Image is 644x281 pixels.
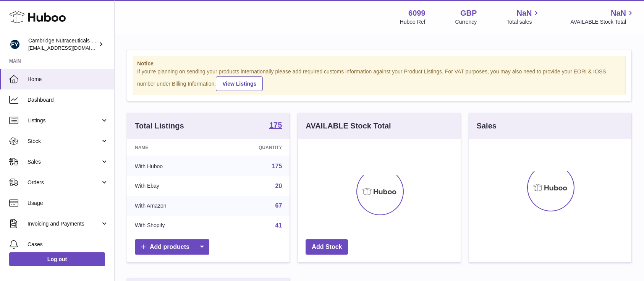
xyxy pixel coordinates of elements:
strong: GBP [460,8,477,18]
img: internalAdmin-6099@internal.huboo.com [9,39,21,50]
td: With Amazon [127,196,216,216]
a: Add products [135,239,209,255]
h3: Sales [477,121,497,131]
th: Quantity [216,139,290,156]
span: Usage [28,200,108,207]
strong: 6099 [408,8,426,18]
span: Total sales [506,18,540,26]
span: AVAILABLE Stock Total [570,18,635,26]
a: 67 [275,202,282,209]
a: 20 [275,183,282,189]
span: Listings [28,117,100,124]
a: Log out [9,252,105,266]
strong: Notice [137,60,621,67]
span: [EMAIL_ADDRESS][DOMAIN_NAME] [28,45,112,51]
span: NaN [611,8,626,18]
div: Currency [455,18,477,26]
h3: AVAILABLE Stock Total [306,121,391,131]
a: Add Stock [306,239,348,255]
h3: Total Listings [135,121,184,131]
div: If you're planning on sending your products internationally please add required customs informati... [137,68,621,91]
td: With Huboo [127,156,216,176]
strong: 175 [269,121,282,129]
span: Orders [28,179,100,186]
span: Invoicing and Payments [28,220,100,227]
a: View Listings [216,76,263,91]
a: NaN Total sales [506,8,540,26]
a: NaN AVAILABLE Stock Total [570,8,635,26]
th: Name [127,139,216,156]
div: Cambridge Nutraceuticals Ltd [28,37,97,52]
span: Stock [28,138,100,145]
a: 175 [272,163,282,169]
span: Home [28,76,108,83]
a: 41 [275,222,282,229]
a: 175 [269,121,282,130]
span: NaN [516,8,532,18]
td: With Shopify [127,216,216,236]
div: Huboo Ref [400,18,426,26]
td: With Ebay [127,176,216,196]
span: Dashboard [28,96,108,104]
span: Sales [28,158,100,166]
span: Cases [28,241,108,248]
